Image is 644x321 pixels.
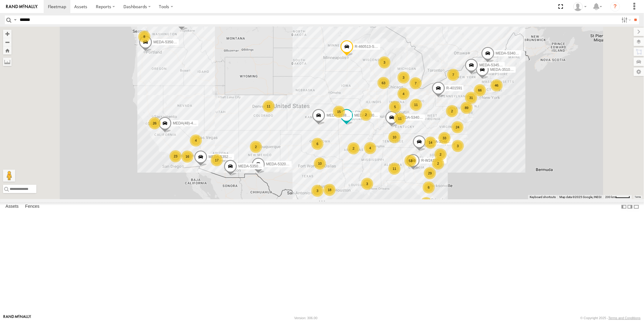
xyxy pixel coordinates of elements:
[633,202,639,211] label: Hide Summary Table
[173,121,211,125] span: MEDA(48)-484405-Roll
[3,30,12,38] button: Zoom in
[434,148,447,160] div: 2
[149,117,161,129] div: 26
[634,68,644,76] label: Map Settings
[311,138,324,150] div: 6
[389,101,401,113] div: 5
[559,195,602,199] span: Map data ©2025 Google, INEGI
[153,40,185,45] span: MEDA-535014-Roll
[619,15,632,24] label: Search Filter Options
[421,158,450,163] span: R-W24105-Swing
[603,195,632,199] button: Map Scale: 200 km per 44 pixels
[388,163,401,175] div: 11
[327,113,358,117] span: MEDA-533802-Roll
[314,157,326,170] div: 10
[209,155,240,159] span: MEDA-535215-Roll
[451,121,464,133] div: 24
[609,316,641,320] a: Terms and Conditions
[446,105,458,117] div: 2
[627,202,633,211] label: Dock Summary Table to the Right
[3,38,12,46] button: Zoom out
[324,184,336,196] div: 18
[410,99,422,111] div: 11
[610,2,620,12] i: ?
[423,181,435,194] div: 6
[3,170,15,182] button: Drag Pegman onto the map to open Street View
[355,45,382,49] span: R-460513-Swing
[190,134,202,147] div: 4
[474,84,486,96] div: 66
[138,31,150,43] div: 8
[461,102,473,114] div: 89
[491,79,503,91] div: 46
[311,185,324,197] div: 3
[333,106,345,118] div: 15
[169,150,182,162] div: 23
[410,77,422,89] div: 7
[294,316,317,320] div: Version: 306.00
[635,196,641,198] a: Terms (opens in new tab)
[447,69,459,81] div: 7
[360,109,372,121] div: 2
[438,132,451,144] div: 33
[452,140,464,152] div: 3
[22,203,42,211] label: Fences
[6,5,38,9] img: rand-logo.svg
[420,197,432,209] div: 75
[347,142,360,154] div: 2
[621,202,627,211] label: Dock Summary Table to the Left
[394,113,406,125] div: 11
[378,56,391,68] div: 3
[404,155,417,167] div: 53
[266,162,297,166] span: MEDA-532005-Roll
[13,15,18,24] label: Search Query
[354,113,386,117] span: MEDA-533004-Roll
[397,71,410,84] div: 3
[465,92,477,104] div: 31
[496,51,527,55] span: MEDA-534010-Roll
[424,167,436,179] div: 29
[580,316,641,320] div: © Copyright 2025 -
[377,77,390,89] div: 63
[424,137,437,149] div: 14
[490,68,522,72] span: MEDA-351006-Roll
[361,178,373,190] div: 3
[2,203,22,211] label: Assets
[3,58,12,66] label: Measure
[479,63,514,67] span: MEDA-534585-Swing
[263,100,275,112] div: 11
[3,315,31,321] a: Visit our Website
[530,195,556,199] button: Keyboard shortcuts
[364,142,376,154] div: 4
[446,86,462,90] span: R-401591
[432,157,444,170] div: 2
[397,88,410,100] div: 4
[250,141,262,153] div: 2
[181,151,193,163] div: 16
[3,46,12,55] button: Zoom Home
[238,164,270,168] span: MEDA-535013-Roll
[400,116,431,120] span: MEDA-534027-Roll
[211,154,223,166] div: 17
[388,131,401,143] div: 10
[605,195,615,199] span: 200 km
[571,2,589,11] div: Jennifer Albro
